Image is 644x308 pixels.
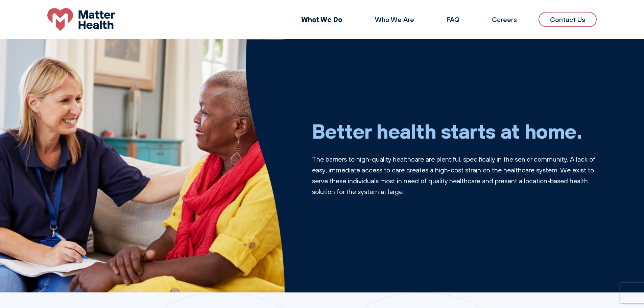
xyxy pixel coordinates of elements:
[492,15,517,24] a: Careers
[539,12,597,27] a: Contact Us
[375,15,414,24] a: Who We Are
[301,15,342,24] a: What We Do
[447,15,459,24] a: FAQ
[312,154,597,197] p: The barriers to high-quality healthcare are plentiful, specifically in the senior community. A la...
[312,119,597,143] h1: Better health starts at home.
